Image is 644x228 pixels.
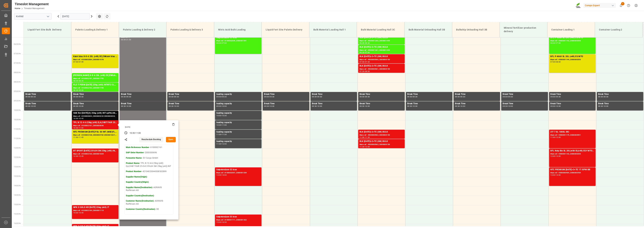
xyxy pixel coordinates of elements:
div: - [269,105,269,107]
div: Kabri blau 8-8-6 20L (x48) DE,ENKabri blau 8-8-6 1000L IBC WW [73,55,117,58]
div: 10:00 [270,105,274,107]
div: - [174,96,174,97]
div: - [460,96,460,97]
div: HAK Rot [DATE](4) 25kg (x48) INT spPALHAK Basis 2 [DATE](+4) 25kg (x48) BASIS;BFL Aktiv [DATE] SL... [73,111,117,115]
div: 06:00 [550,42,555,44]
div: 07:00 [556,42,561,44]
div: 10:00 [222,105,227,107]
div: Break Time [169,93,212,96]
span: 08:00 Hr [14,72,21,73]
div: Paletts Loading & Delivery 1 [74,27,116,33]
div: 14:00 [556,174,561,176]
div: 10:00 [317,105,322,107]
div: Main ref : 6100002160, 2000001604 [73,153,117,155]
strong: Product Name [126,162,140,164]
div: Paletts Loading & Delivery 3 [169,27,211,33]
div: 10:00 [31,105,36,107]
strong: Product Number [126,170,142,173]
span: 15:30 Hr [14,213,21,215]
div: 10:45 [79,118,84,119]
div: 07:00 [550,61,555,63]
span: 11:00 Hr [14,128,21,130]
strong: Forwarder Name [126,157,142,159]
div: 15:00 [73,212,78,214]
span: 09:30 Hr [14,100,21,102]
a: Home [15,7,20,10]
div: - [364,137,365,138]
div: Liquid Fert Site Bulk Delivery [26,27,68,33]
div: - [555,42,556,44]
div: 12:45 [79,155,84,157]
div: 08:00 [73,80,78,82]
div: - [78,80,79,82]
div: 09:30 [455,105,460,107]
div: [DATE] [124,126,175,128]
div: 07:00 [222,42,227,44]
div: BLK [DATE]+2+TE (GW) BULK [360,140,403,143]
div: 09:30 [413,96,418,97]
div: 06:00 [121,39,126,40]
div: [PERSON_NAME] 8-8-6 20L (x48) DE,ENKabri Grün 10-4-7 20 L (x48) DE,EN,FR,NLBFL P-MAX SL 20L (x48)... [73,74,117,77]
div: loading capacity [216,130,260,134]
div: Break Time [25,93,69,96]
div: 11:45 [79,137,84,138]
div: 11:00 [73,137,78,138]
div: Break Time [503,102,546,105]
div: 09:30 [508,96,513,97]
div: ZIT 7 SL 1000L IBC [550,130,594,134]
div: - [221,105,222,107]
div: - [78,137,79,138]
div: 10:30 [130,132,135,135]
p: - 42104020044308502899 [126,170,172,173]
div: Break Time [121,102,165,105]
div: 11:00 [79,127,84,129]
div: 09:00 [407,96,412,97]
div: 10:00 [79,105,84,107]
div: Main ref : 6100002181, 2000001702 [73,77,117,80]
div: 11:30 [216,143,221,145]
div: - [78,89,79,91]
div: - [126,105,126,107]
div: 09:30 [121,105,126,107]
div: Main ref : 6100002007, 2000001539 [216,171,260,174]
div: 09:30 [317,96,322,97]
div: 10:00 [174,105,179,107]
div: Break Time [455,93,499,96]
div: Main ref : 4500001260, 2000001499 [360,39,403,42]
div: 09:00 [121,96,126,97]
span: 07:00 Hr [14,53,21,55]
div: Main ref : 4500000562, 2000000150 [360,134,403,137]
div: 09:30 [270,96,274,97]
div: 09:00 [455,96,460,97]
div: BLK [DATE]+2+TE (GW) BULK [360,130,403,134]
div: 07:00 [360,61,364,63]
div: 13:00 [216,174,221,176]
div: 10:30 [73,127,78,129]
div: 09:30 [126,96,131,97]
div: - [555,105,556,107]
div: - [364,146,365,148]
div: Main ref : 4500000561, 2000000150 [360,68,403,71]
div: 12:00 [73,155,78,157]
p: - AGRAVIS Raiffeisen AG [126,200,172,205]
div: 08:00 [556,61,561,63]
p: - [126,175,172,178]
div: - [221,174,222,176]
div: 09:30 [216,105,221,107]
button: open menu [45,14,50,19]
div: Break Time [264,102,308,105]
div: Bulk Material Unloading Hall 3B [407,27,449,33]
div: - [412,105,413,107]
div: 06:00 [360,42,364,44]
div: 12:00 [556,137,561,138]
strong: SAP Order Number [126,151,144,154]
div: 09:30 [407,105,412,107]
div: 10:00 [604,105,608,107]
div: Salpetersäure 53 lose [216,215,260,219]
div: NTC PREMIUM [DATE] FOL 50 INT (MSE)FLO T EAGLE K 12-0-24 25kg (x40) INTFLO T TURF BS 20-5-8 25kg ... [73,130,117,134]
div: Break Time [312,93,356,96]
p: - [126,194,172,197]
div: BT SPORT [DATE] 25%UH 3M 25kg (x40) INTBT FAIR 25-5-8 35%UH 3M 25kg (x40) INTBT T NK [DATE] 11%UH... [73,149,117,153]
div: - [555,61,556,63]
div: - [460,105,460,107]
